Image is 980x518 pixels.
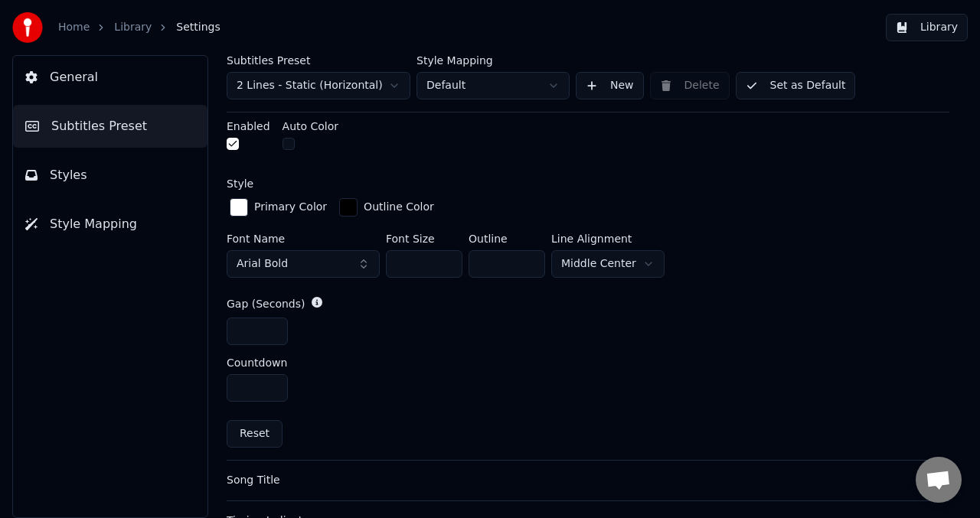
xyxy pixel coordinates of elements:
[283,121,339,132] label: Auto Color
[13,203,207,246] button: Style Mapping
[227,233,380,244] label: Font Name
[227,178,253,189] label: Style
[386,233,462,244] label: Font Size
[886,14,968,41] button: Library
[13,154,207,197] button: Styles
[227,357,287,368] label: Countdown
[469,233,545,244] label: Outline
[176,20,220,35] span: Settings
[254,200,327,215] div: Primary Color
[227,420,283,448] button: Reset
[364,200,434,215] div: Outline Color
[336,195,437,220] button: Outline Color
[227,121,270,132] label: Enabled
[227,461,949,500] button: Song Title
[916,457,962,503] div: Open chat
[50,68,98,86] span: General
[50,215,137,233] span: Style Mapping
[13,105,207,148] button: Subtitles Preset
[114,20,152,35] a: Library
[12,12,43,43] img: youka
[227,473,925,488] div: Song Title
[13,56,207,99] button: General
[416,55,570,66] label: Style Mapping
[58,20,220,35] nav: breadcrumb
[51,117,147,135] span: Subtitles Preset
[227,298,305,309] label: Gap (Seconds)
[50,166,87,184] span: Styles
[227,195,330,220] button: Primary Color
[237,256,288,272] span: Arial Bold
[576,72,644,99] button: New
[58,20,90,35] a: Home
[227,55,410,66] label: Subtitles Preset
[551,233,665,244] label: Line Alignment
[736,72,856,99] button: Set as Default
